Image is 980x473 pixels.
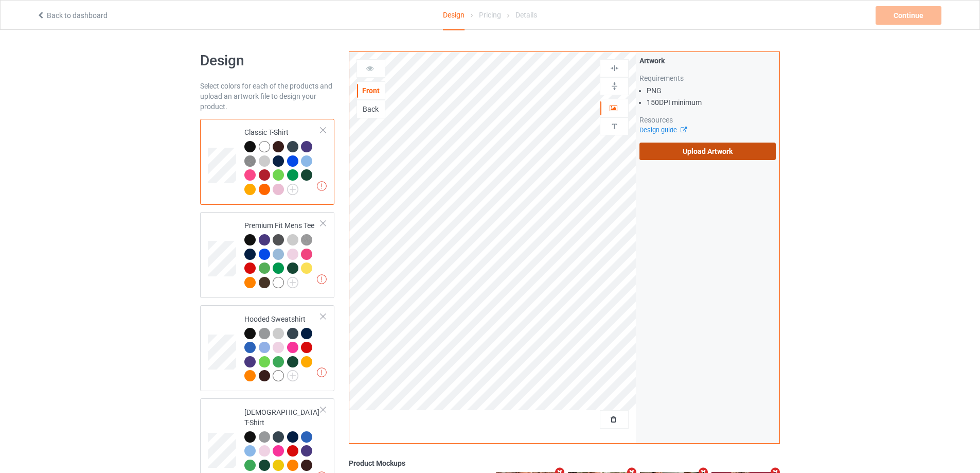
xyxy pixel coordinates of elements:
[317,274,327,284] img: exclamation icon
[610,121,619,131] img: svg%3E%0A
[639,56,776,66] div: Artwork
[37,11,108,20] a: Back to dashboard
[200,212,334,298] div: Premium Fit Mens Tee
[200,119,334,205] div: Classic T-Shirt
[317,367,327,377] img: exclamation icon
[200,51,334,70] h1: Design
[443,1,465,30] div: Design
[244,155,256,167] img: heather_texture.png
[287,277,298,288] img: svg+xml;base64,PD94bWwgdmVyc2lvbj0iMS4wIiBlbmNvZGluZz0iVVRGLTgiPz4KPHN2ZyB3aWR0aD0iMjJweCIgaGVpZ2...
[610,63,619,73] img: svg%3E%0A
[639,73,776,83] div: Requirements
[647,85,776,96] li: PNG
[357,85,385,96] div: Front
[515,1,537,29] div: Details
[610,81,619,91] img: svg%3E%0A
[200,305,334,391] div: Hooded Sweatshirt
[244,314,321,381] div: Hooded Sweatshirt
[349,458,780,468] div: Product Mockups
[244,220,321,287] div: Premium Fit Mens Tee
[287,184,298,195] img: svg+xml;base64,PD94bWwgdmVyc2lvbj0iMS4wIiBlbmNvZGluZz0iVVRGLTgiPz4KPHN2ZyB3aWR0aD0iMjJweCIgaGVpZ2...
[287,370,298,381] img: svg+xml;base64,PD94bWwgdmVyc2lvbj0iMS4wIiBlbmNvZGluZz0iVVRGLTgiPz4KPHN2ZyB3aWR0aD0iMjJweCIgaGVpZ2...
[301,234,312,246] img: heather_texture.png
[244,127,321,194] div: Classic T-Shirt
[357,104,385,114] div: Back
[639,115,776,125] div: Resources
[479,1,501,29] div: Pricing
[639,126,686,134] a: Design guide
[639,143,776,160] label: Upload Artwork
[200,81,334,112] div: Select colors for each of the products and upload an artwork file to design your product.
[317,181,327,191] img: exclamation icon
[647,97,776,108] li: 150 DPI minimum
